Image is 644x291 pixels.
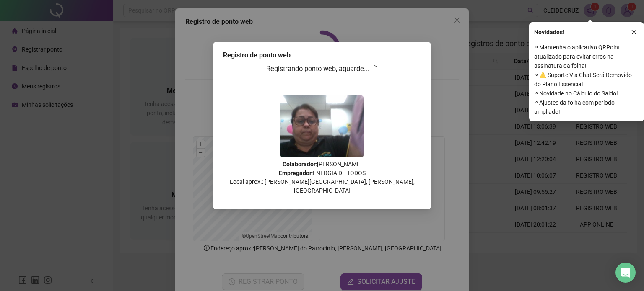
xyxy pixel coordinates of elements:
span: Novidades ! [534,28,564,37]
strong: Colaborador [283,161,316,167]
span: ⚬ Novidade no Cálculo do Saldo! [534,89,639,98]
img: Z [280,95,364,157]
div: Registro de ponto web [223,50,421,60]
p: : [PERSON_NAME] : ENERGIA DE TODOS Local aprox.: [PERSON_NAME][GEOGRAPHIC_DATA], [PERSON_NAME], [... [223,160,421,195]
span: ⚬ ⚠️ Suporte Via Chat Será Removido do Plano Essencial [534,70,639,89]
span: loading [369,64,379,73]
span: close [631,29,637,35]
span: ⚬ Ajustes da folha com período ampliado! [534,98,639,116]
span: ⚬ Mantenha o aplicativo QRPoint atualizado para evitar erros na assinatura da folha! [534,43,639,70]
h3: Registrando ponto web, aguarde... [223,64,421,75]
div: Open Intercom Messenger [615,263,636,283]
strong: Empregador [279,170,312,176]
